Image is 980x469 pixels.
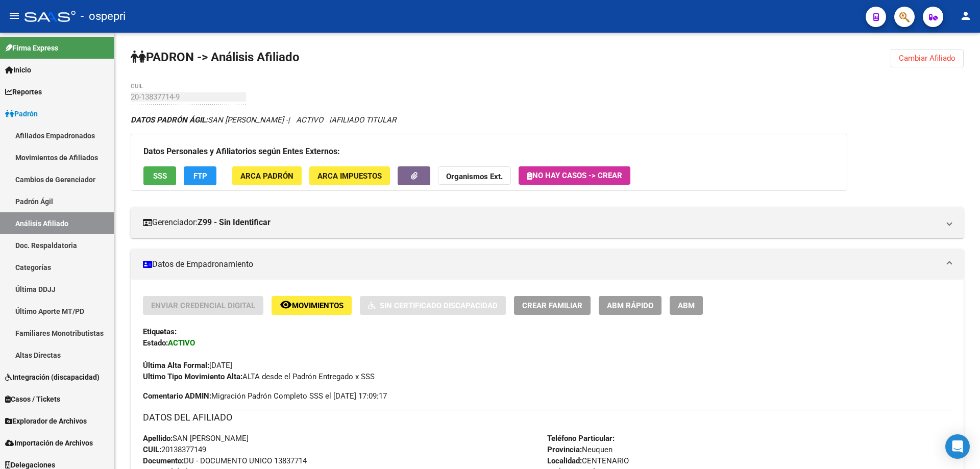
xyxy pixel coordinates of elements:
[599,296,661,315] button: ABM Rápido
[131,115,208,125] strong: DATOS PADRÓN ÁGIL:
[899,54,955,63] span: Cambiar Afiliado
[607,301,653,310] span: ABM Rápido
[143,445,161,454] strong: CUIL:
[8,10,20,22] mat-icon: menu
[131,115,396,125] i: | ACTIVO |
[184,166,216,185] button: FTP
[309,166,390,185] button: ARCA Impuestos
[280,299,292,311] mat-icon: remove_red_eye
[292,301,344,310] span: Movimientos
[143,327,177,336] strong: Etiquetas:
[131,115,288,125] span: SAN [PERSON_NAME] -
[143,372,242,381] strong: Ultimo Tipo Movimiento Alta:
[891,49,964,67] button: Cambiar Afiliado
[131,249,964,280] mat-expansion-panel-header: Datos de Empadronamiento
[143,217,939,228] mat-panel-title: Gerenciador:
[143,434,173,443] strong: Apellido:
[143,361,209,370] strong: Última Alta Formal:
[547,434,615,443] strong: Teléfono Particular:
[198,217,271,228] strong: Z99 - Sin Identificar
[519,166,630,185] button: No hay casos -> Crear
[5,372,100,383] span: Integración (discapacidad)
[143,391,211,401] strong: Comentario ADMIN:
[5,108,38,119] span: Padrón
[678,301,695,310] span: ABM
[151,301,255,310] span: Enviar Credencial Digital
[547,456,582,465] strong: Localidad:
[143,361,232,370] span: [DATE]
[143,434,249,443] span: SAN [PERSON_NAME]
[131,50,300,64] strong: PADRON -> Análisis Afiliado
[143,445,206,454] span: 20138377149
[81,5,126,28] span: - ospepri
[5,415,87,427] span: Explorador de Archivos
[945,434,970,459] div: Open Intercom Messenger
[143,456,307,465] span: DU - DOCUMENTO UNICO 13837714
[153,171,167,181] span: SSS
[522,301,582,310] span: Crear Familiar
[960,10,972,22] mat-icon: person
[143,144,835,159] h3: Datos Personales y Afiliatorios según Entes Externos:
[5,64,31,76] span: Inicio
[143,372,375,381] span: ALTA desde el Padrón Entregado x SSS
[5,86,42,97] span: Reportes
[547,445,612,454] span: Neuquen
[5,437,93,449] span: Importación de Archivos
[446,172,503,181] strong: Organismos Ext.
[168,338,195,348] strong: ACTIVO
[143,259,939,270] mat-panel-title: Datos de Empadronamiento
[193,171,207,181] span: FTP
[514,296,591,315] button: Crear Familiar
[547,456,629,465] span: CENTENARIO
[331,115,396,125] span: AFILIADO TITULAR
[240,171,293,181] span: ARCA Padrón
[143,338,168,348] strong: Estado:
[143,296,263,315] button: Enviar Credencial Digital
[438,166,511,185] button: Organismos Ext.
[527,171,622,180] span: No hay casos -> Crear
[317,171,382,181] span: ARCA Impuestos
[143,410,951,425] h3: DATOS DEL AFILIADO
[5,42,58,54] span: Firma Express
[272,296,352,315] button: Movimientos
[131,207,964,238] mat-expansion-panel-header: Gerenciador:Z99 - Sin Identificar
[547,445,582,454] strong: Provincia:
[5,393,60,405] span: Casos / Tickets
[232,166,302,185] button: ARCA Padrón
[380,301,498,310] span: Sin Certificado Discapacidad
[670,296,703,315] button: ABM
[143,456,184,465] strong: Documento:
[143,390,387,402] span: Migración Padrón Completo SSS el [DATE] 17:09:17
[143,166,176,185] button: SSS
[360,296,506,315] button: Sin Certificado Discapacidad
